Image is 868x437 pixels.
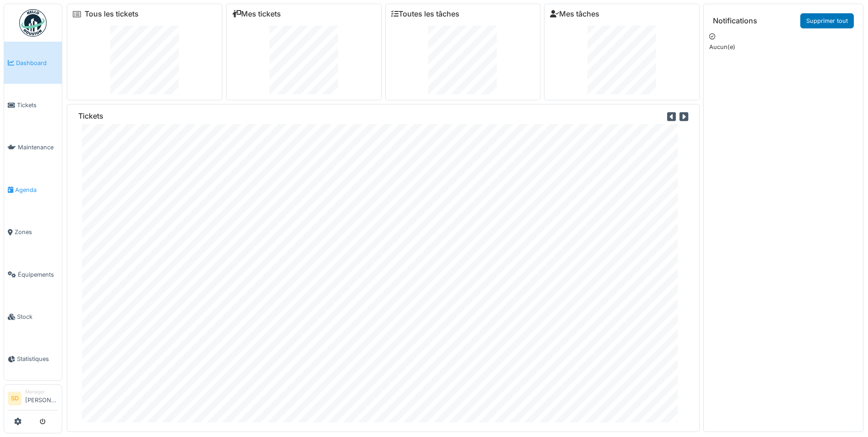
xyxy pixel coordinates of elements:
[800,13,854,28] a: Supprimer tout
[19,9,47,37] img: Badge_color-CXgf-gQk.svg
[4,42,62,84] a: Dashboard
[391,10,459,18] a: Toutes les tâches
[17,312,58,321] span: Stock
[8,392,22,405] li: SD
[78,112,103,120] h6: Tickets
[18,143,58,152] span: Maintenance
[25,388,58,395] div: Manager
[4,295,62,338] a: Stock
[232,10,281,18] a: Mes tickets
[15,186,58,194] span: Agenda
[15,228,58,236] span: Zones
[18,270,58,279] span: Équipements
[4,253,62,295] a: Équipements
[4,211,62,253] a: Zones
[85,10,139,18] a: Tous les tickets
[709,43,857,51] p: Aucun(e)
[17,101,58,109] span: Tickets
[4,126,62,169] a: Maintenance
[4,338,62,380] a: Statistiques
[4,169,62,211] a: Agenda
[17,355,58,363] span: Statistiques
[25,388,58,408] li: [PERSON_NAME]
[550,10,599,18] a: Mes tâches
[16,59,58,67] span: Dashboard
[4,84,62,126] a: Tickets
[713,16,757,25] h6: Notifications
[8,388,58,410] a: SD Manager[PERSON_NAME]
